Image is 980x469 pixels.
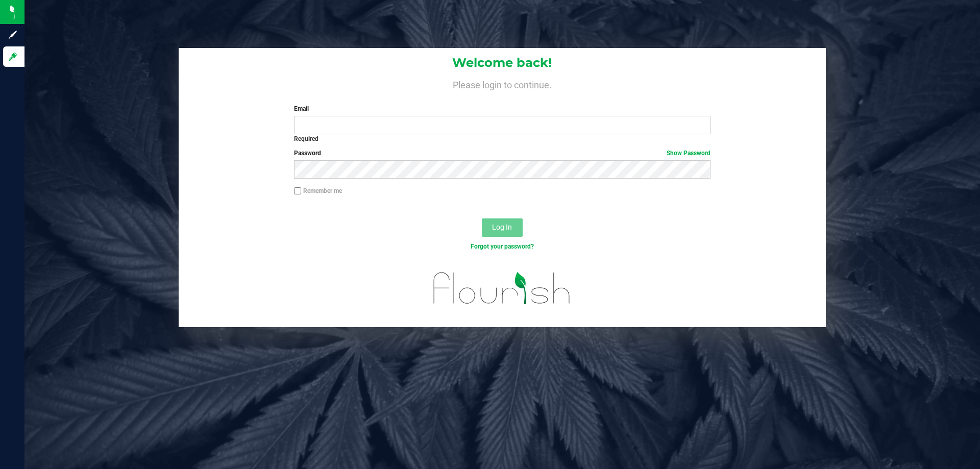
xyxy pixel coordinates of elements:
[294,104,710,113] label: Email
[471,243,534,250] a: Forgot your password?
[482,218,523,237] button: Log In
[294,187,301,194] input: Remember me
[294,186,342,195] label: Remember me
[492,223,512,231] span: Log In
[667,150,710,157] a: Show Password
[294,150,321,157] span: Password
[8,30,18,40] inline-svg: Sign up
[179,78,826,90] h4: Please login to continue.
[294,135,318,142] strong: Required
[179,56,826,69] h1: Welcome back!
[8,52,18,62] inline-svg: Log in
[421,262,583,314] img: flourish_logo.svg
